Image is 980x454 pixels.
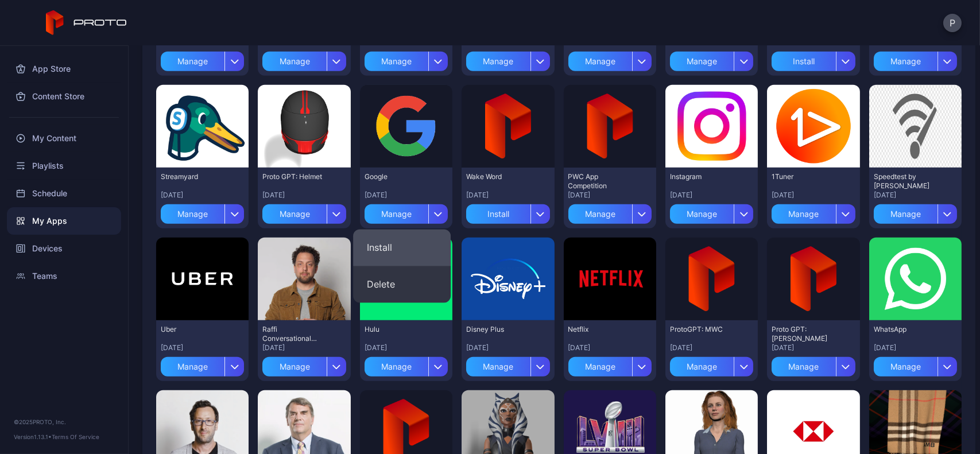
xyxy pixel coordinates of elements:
[262,343,346,352] div: [DATE]
[7,83,121,110] a: Content Store
[466,343,549,352] div: [DATE]
[262,357,326,377] div: Manage
[161,352,244,377] button: Manage
[7,55,121,83] a: App Store
[568,200,652,224] button: Manage
[262,352,346,377] button: Manage
[161,47,244,71] button: Manage
[772,204,835,224] div: Manage
[365,357,428,377] div: Manage
[262,52,326,71] div: Manage
[466,47,549,71] button: Manage
[365,191,448,200] div: [DATE]
[874,191,957,200] div: [DATE]
[772,200,855,224] button: Manage
[365,204,428,224] div: Manage
[262,172,326,181] div: Proto GPT: Helmet
[7,152,121,180] a: Playlists
[772,325,835,343] div: Proto GPT: Andrea
[466,172,529,181] div: Wake Word
[874,172,937,191] div: Speedtest by Ookla
[353,230,451,266] button: Install
[365,325,428,334] div: Hulu
[772,357,835,377] div: Manage
[365,200,448,224] button: Manage
[772,191,855,200] div: [DATE]
[772,343,855,352] div: [DATE]
[365,52,428,71] div: Manage
[670,200,753,224] button: Manage
[670,172,733,181] div: Instagram
[466,204,530,224] div: Install
[161,172,224,181] div: Streamyard
[568,204,632,224] div: Manage
[161,200,244,224] button: Manage
[568,172,632,191] div: PWC App Competition
[161,204,224,224] div: Manage
[670,191,753,200] div: [DATE]
[874,52,938,71] div: Manage
[7,125,121,152] a: My Content
[7,235,121,262] a: Devices
[262,47,346,71] button: Manage
[466,352,549,377] button: Manage
[262,325,326,343] div: Raffi Conversational Persona - (Proto Internal)
[14,417,114,426] div: © 2025 PROTO, Inc.
[874,325,937,334] div: WhatsApp
[670,52,734,71] div: Manage
[874,357,938,377] div: Manage
[161,325,224,334] div: Uber
[7,262,121,290] a: Teams
[52,433,99,440] a: Terms Of Service
[670,352,753,377] button: Manage
[365,343,448,352] div: [DATE]
[874,47,957,71] button: Manage
[568,52,632,71] div: Manage
[670,325,733,334] div: ProtoGPT: MWC
[568,357,632,377] div: Manage
[161,357,224,377] div: Manage
[670,357,734,377] div: Manage
[568,325,632,334] div: Netflix
[7,207,121,235] a: My Apps
[7,180,121,207] a: Schedule
[161,343,244,352] div: [DATE]
[365,352,448,377] button: Manage
[466,52,530,71] div: Manage
[353,266,451,303] button: Delete
[365,172,428,181] div: Google
[365,47,448,71] button: Manage
[772,352,855,377] button: Manage
[568,343,652,352] div: [DATE]
[262,204,326,224] div: Manage
[772,52,835,71] div: Install
[670,204,734,224] div: Manage
[772,47,855,71] button: Install
[466,357,530,377] div: Manage
[568,352,652,377] button: Manage
[874,352,957,377] button: Manage
[466,200,549,224] button: Install
[466,325,529,334] div: Disney Plus
[161,52,224,71] div: Manage
[568,47,652,71] button: Manage
[772,172,835,181] div: 1Tuner
[262,191,346,200] div: [DATE]
[262,200,346,224] button: Manage
[670,47,753,71] button: Manage
[874,200,957,224] button: Manage
[943,14,962,32] button: P
[670,343,753,352] div: [DATE]
[466,191,549,200] div: [DATE]
[14,433,52,440] span: Version 1.13.1 •
[874,204,938,224] div: Manage
[568,191,652,200] div: [DATE]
